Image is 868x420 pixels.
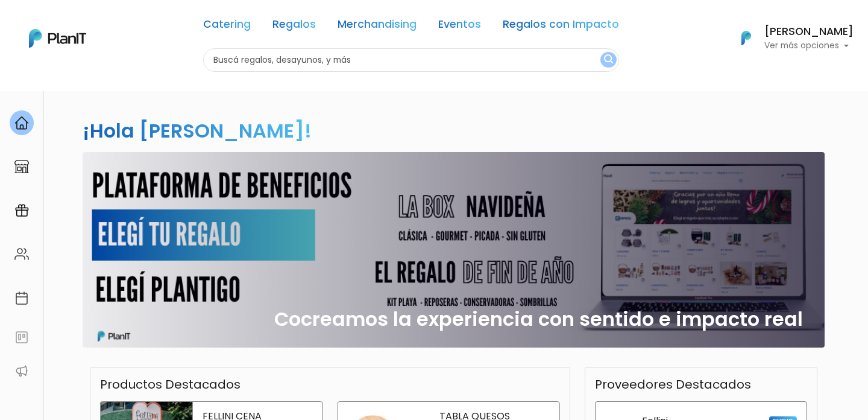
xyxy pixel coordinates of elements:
[14,364,29,378] img: partners-52edf745621dab592f3b2c58e3bca9d71375a7ef29c3b500c9f145b62cc070d4.svg
[14,330,29,345] img: feedback-78b5a0c8f98aac82b08bfc38622c3050aee476f2c9584af64705fc4e61158814.svg
[100,377,241,392] h3: Productos Destacados
[764,27,854,37] h6: [PERSON_NAME]
[604,54,613,66] img: search_button-432b6d5273f82d61273b3651a40e1bd1b912527efae98b1b7a1b2c0702e16a8d.svg
[726,22,854,54] button: PlanIt Logo [PERSON_NAME] Ver más opciones
[203,19,251,34] a: Catering
[272,19,316,34] a: Regalos
[29,29,86,48] img: PlanIt Logo
[438,19,481,34] a: Eventos
[764,42,854,50] p: Ver más opciones
[338,19,417,34] a: Merchandising
[595,377,751,392] h3: Proveedores Destacados
[14,116,29,130] img: home-e721727adea9d79c4d83392d1f703f7f8bce08238fde08b1acbfd93340b81755.svg
[733,25,759,51] img: PlanIt Logo
[274,308,803,331] h2: Cocreamos la experiencia con sentido e impacto real
[14,159,29,174] img: marketplace-4ceaa7011d94191e9ded77b95e3339b90024bf715f7c57f8cf31f2d8c509eaba.svg
[14,291,29,305] img: calendar-87d922413cdce8b2cf7b7f5f62616a5cf9e4887200fb71536465627b3292af00.svg
[14,247,29,261] img: people-662611757002400ad9ed0e3c099ab2801c6687ba6c219adb57efc949bc21e19d.svg
[503,19,619,34] a: Regalos con Impacto
[14,203,29,218] img: campaigns-02234683943229c281be62815700db0a1741e53638e28bf9629b52c665b00959.svg
[83,117,312,144] h2: ¡Hola [PERSON_NAME]!
[203,48,619,72] input: Buscá regalos, desayunos, y más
